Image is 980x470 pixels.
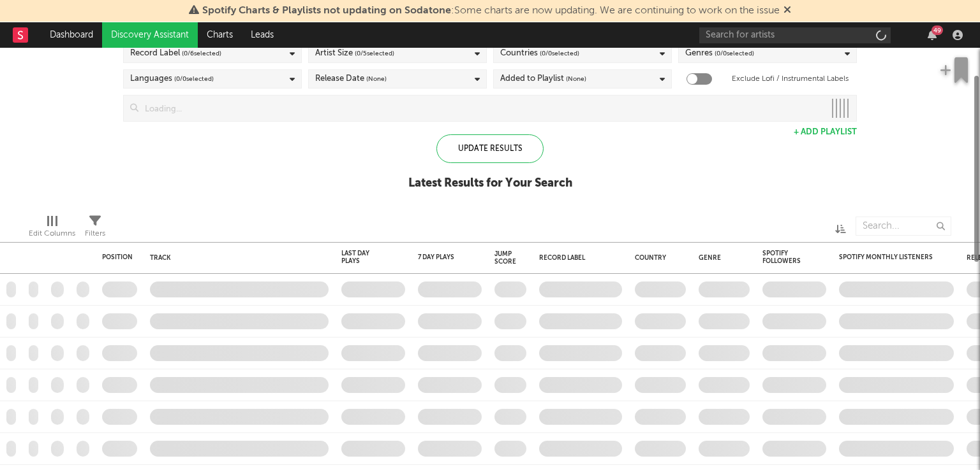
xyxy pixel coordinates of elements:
[366,71,387,87] span: (None)
[500,71,586,87] div: Added to Playlist
[699,27,891,43] input: Search for artists
[540,46,579,61] span: ( 0 / 0 selected)
[198,22,242,48] a: Charts
[174,71,214,87] span: ( 0 / 0 selected)
[85,210,105,247] div: Filters
[732,71,849,87] label: Exclude Lofi / Instrumental Labels
[494,250,516,266] div: Jump Score
[130,71,214,87] div: Languages
[315,71,387,87] div: Release Date
[341,250,386,265] div: Last Day Plays
[102,253,133,261] div: Position
[102,22,198,48] a: Discovery Assistant
[130,46,221,61] div: Record Label
[928,30,937,40] button: 49
[839,253,935,261] div: Spotify Monthly Listeners
[783,6,791,16] span: Dismiss
[202,6,780,16] span: : Some charts are now updating. We are continuing to work on the issue
[635,254,679,262] div: Country
[150,254,322,262] div: Track
[566,71,586,87] span: (None)
[685,46,754,61] div: Genres
[202,6,451,16] span: Spotify Charts & Playlists not updating on Sodatone
[856,217,951,236] input: Search...
[85,226,105,241] div: Filters
[408,176,572,191] div: Latest Results for Your Search
[699,254,743,262] div: Genre
[29,226,75,241] div: Edit Columns
[436,134,544,163] div: Update Results
[41,22,102,48] a: Dashboard
[355,46,394,61] span: ( 0 / 5 selected)
[794,128,857,136] button: + Add Playlist
[500,46,579,61] div: Countries
[418,253,463,261] div: 7 Day Plays
[29,210,75,247] div: Edit Columns
[242,22,283,48] a: Leads
[932,25,943,35] div: 49
[315,46,394,61] div: Artist Size
[715,46,754,61] span: ( 0 / 0 selected)
[182,46,221,61] span: ( 0 / 6 selected)
[138,96,824,121] input: Loading...
[762,250,807,265] div: Spotify Followers
[539,254,616,262] div: Record Label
